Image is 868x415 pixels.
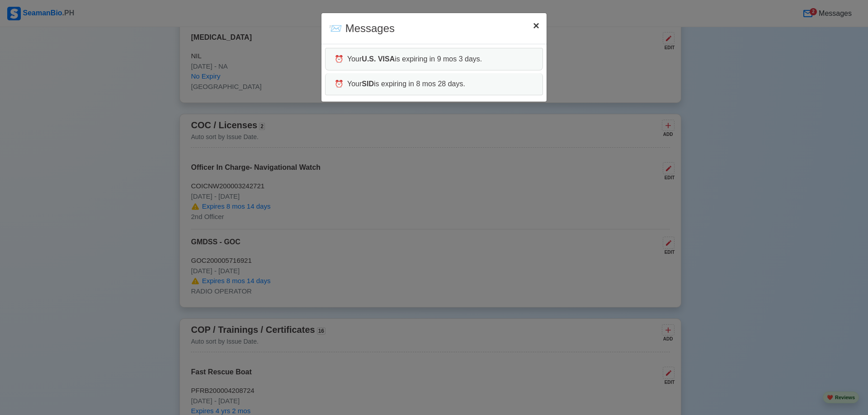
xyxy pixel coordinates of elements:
[533,19,539,32] span: ×
[362,80,374,88] b: SID
[335,80,344,88] span: ⏰
[325,73,543,95] div: Your is expiring in 8 mos 28 days.
[362,55,395,63] b: U.S. VISA
[325,48,543,70] div: Your is expiring in 9 mos 3 days.
[329,22,342,34] span: messages
[329,20,395,37] div: Messages
[335,55,344,63] span: ⏰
